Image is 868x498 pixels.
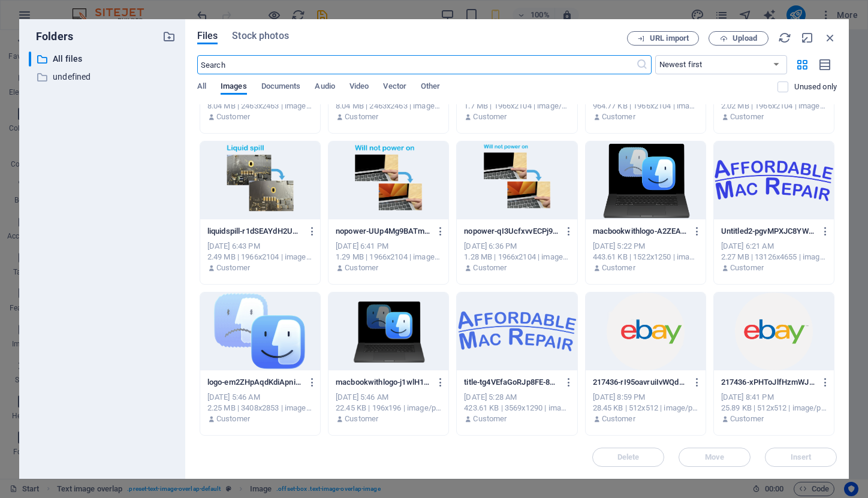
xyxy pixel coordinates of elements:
[794,82,837,92] p: Displays only files that are not in use on the website. Files added during this session can still...
[216,111,250,122] p: Customer
[261,79,301,96] span: Documents
[207,241,313,252] div: [DATE] 6:43 PM
[207,101,313,111] div: 8.04 MB | 2463x2463 | image/png
[336,403,441,414] div: 22.45 KB | 196x196 | image/png
[464,403,569,414] div: 423.61 KB | 3569x1290 | image/png
[216,414,250,424] p: Customer
[721,252,827,262] div: 2.27 MB | 13126x4655 | image/png
[197,29,218,43] span: Files
[53,52,153,66] p: All files
[349,79,369,96] span: Video
[730,111,764,122] p: Customer
[464,226,559,237] p: nopower-qI3UcfxvvECPj9OM0LobDQ.png
[721,226,816,237] p: Untitled2-pgvMPXJC8YWEKS2nVVmbHw.png
[207,403,313,414] div: 2.25 MB | 3408x2853 | image/png
[29,70,176,84] div: undefined
[464,252,569,262] div: 1.28 MB | 1966x2104 | image/png
[53,70,153,84] p: undefined
[421,79,440,96] span: Other
[464,101,569,111] div: 1.7 MB | 1966x2104 | image/png
[473,414,507,424] p: Customer
[733,35,757,42] span: Upload
[593,101,698,111] div: 964.77 KB | 1966x2104 | image/png
[730,262,764,273] p: Customer
[730,414,764,424] p: Customer
[345,262,378,273] p: Customer
[336,101,441,111] div: 8.04 MB | 2463x2463 | image/png
[464,241,569,252] div: [DATE] 6:36 PM
[162,30,176,43] i: Create new folder
[336,226,430,237] p: nopower-UUp4Mg9BATmvawj-yzNOww.png
[336,241,441,252] div: [DATE] 6:41 PM
[721,392,827,403] div: [DATE] 8:41 PM
[721,241,827,252] div: [DATE] 6:21 AM
[473,262,507,273] p: Customer
[336,392,441,403] div: [DATE] 5:46 AM
[473,111,507,122] p: Customer
[336,377,430,388] p: macbookwithlogo-j1wlH1fUv-KNOwKV4D05IQ-9yvuLr0Mpblio0vgsaFHFQ.png
[207,377,302,388] p: logo-em2ZHpAqdKdiApniBovn8g.png
[593,241,698,252] div: [DATE] 5:22 PM
[593,377,688,388] p: 217436-rI95oavruiIvWQdQzZzIIA.png
[721,101,827,111] div: 2.02 MB | 1966x2104 | image/png
[602,262,635,273] p: Customer
[824,31,837,44] i: Close
[709,31,768,46] button: Upload
[464,392,569,403] div: [DATE] 5:28 AM
[232,29,288,43] span: Stock photos
[602,414,635,424] p: Customer
[721,403,827,414] div: 25.89 KB | 512x512 | image/png
[221,79,247,96] span: Images
[593,226,688,237] p: macbookwithlogo-A2ZEABZe21Ue2TFGvVGjZQ.png
[207,226,302,237] p: liquidspill-r1dSEAYdH2UxYf0j5dK3WQ.png
[345,111,378,122] p: Customer
[336,252,441,262] div: 1.29 MB | 1966x2104 | image/png
[593,403,698,414] div: 28.45 KB | 512x512 | image/png
[315,79,334,96] span: Audio
[593,392,698,403] div: [DATE] 8:59 PM
[721,377,816,388] p: 217436-xPHToJlfHzmWJZyN0qWKjw.png
[197,55,636,74] input: Search
[593,252,698,262] div: 443.61 KB | 1522x1250 | image/png
[602,111,635,122] p: Customer
[801,31,814,44] i: Minimize
[383,79,406,96] span: Vector
[627,31,699,46] button: URL import
[216,262,250,273] p: Customer
[778,31,791,44] i: Reload
[197,79,206,96] span: All
[29,29,73,44] p: Folders
[345,414,378,424] p: Customer
[29,52,31,67] div: ​
[650,35,689,42] span: URL import
[207,252,313,262] div: 2.49 MB | 1966x2104 | image/png
[464,377,559,388] p: title-tg4VEfaGoRJp8FE-8Kvt6w.png
[207,392,313,403] div: [DATE] 5:46 AM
